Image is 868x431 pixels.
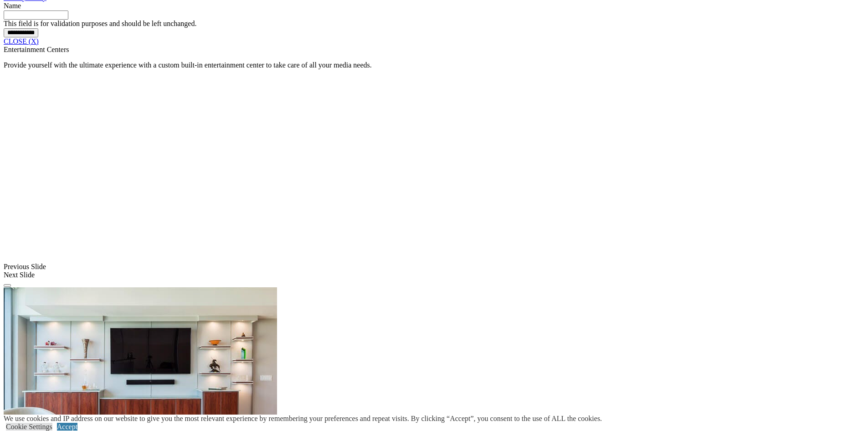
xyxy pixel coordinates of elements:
div: Next Slide [4,271,864,279]
p: Provide yourself with the ultimate experience with a custom built-in entertainment center to take... [4,61,864,69]
a: CLOSE (X) [4,37,39,45]
button: Click here to pause slide show [4,284,11,287]
div: Previous Slide [4,263,864,271]
div: We use cookies and IP address on our website to give you the most relevant experience by remember... [4,415,602,423]
div: This field is for validation purposes and should be left unchanged. [4,20,864,28]
label: Name [4,2,21,10]
a: Accept [57,423,77,431]
span: Entertainment Centers [4,46,69,53]
a: Cookie Settings [6,423,52,431]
